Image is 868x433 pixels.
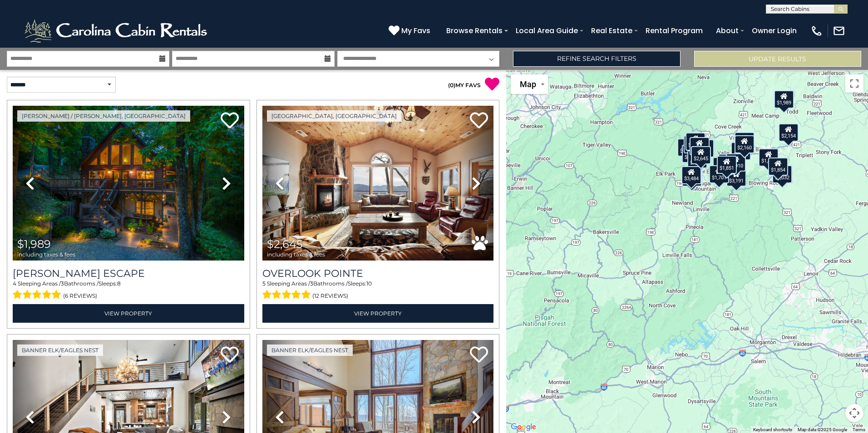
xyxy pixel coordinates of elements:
div: $4,123 [730,142,750,160]
div: $2,126 [683,167,703,185]
a: Owner Login [747,23,801,39]
a: Browse Rentals [442,23,507,39]
img: White-1-2.png [23,17,211,44]
div: $2,154 [779,123,799,142]
div: $3,676 [681,145,701,163]
img: thumbnail_163477009.jpeg [262,106,494,261]
div: $1,854 [768,157,788,176]
a: Refine Search Filters [513,51,680,67]
a: Real Estate [587,23,637,39]
div: $1,742 [687,150,707,168]
div: Sleeping Areas / Bathrooms / Sleeps: [262,280,494,301]
a: Overlook Pointe [262,267,494,280]
a: Open this area in Google Maps (opens a new window) [508,421,538,433]
span: 5 [262,280,266,287]
button: Toggle fullscreen view [845,74,863,93]
a: Local Area Guide [511,23,582,39]
img: thumbnail_168627805.jpeg [13,106,244,261]
a: Banner Elk/Eagles Nest [17,344,103,356]
a: Banner Elk/Eagles Nest [267,344,353,356]
div: $3,191 [726,168,746,187]
div: $2,433 [689,137,709,155]
button: Keyboard shortcuts [753,427,792,433]
a: View Property [13,304,244,323]
div: Sleeping Areas / Bathrooms / Sleeps: [13,280,244,301]
span: (12 reviews) [312,290,348,302]
div: $1,989 [774,90,794,108]
span: 8 [117,280,121,287]
div: $2,611 [685,133,705,151]
a: Add to favorites [221,111,239,131]
span: 4 [13,280,16,287]
div: $2,751 [677,138,697,157]
div: $1,701 [709,165,729,183]
span: including taxes & fees [267,251,325,257]
button: Map camera controls [845,404,863,422]
a: [PERSON_NAME] / [PERSON_NAME], [GEOGRAPHIC_DATA] [17,110,190,122]
div: $3,032 [772,165,792,183]
a: Rental Program [641,23,707,39]
a: [PERSON_NAME] Escape [13,267,244,280]
span: 3 [310,280,313,287]
div: $1,740 [694,139,714,157]
span: 0 [450,82,454,89]
a: (0)MY FAVS [448,82,481,89]
div: $1,832 [684,135,704,153]
img: Google [508,421,538,433]
span: (6 reviews) [63,290,97,302]
a: View Property [262,304,494,323]
img: mail-regular-white.png [833,25,845,37]
a: Add to favorites [470,345,488,365]
button: Change map style [511,74,548,94]
div: $1,851 [716,156,736,174]
span: $1,989 [17,237,51,251]
div: $2,160 [734,135,754,153]
a: [GEOGRAPHIC_DATA], [GEOGRAPHIC_DATA] [267,110,401,122]
span: $2,645 [267,237,303,251]
a: About [711,23,743,39]
span: Map [520,79,536,89]
div: $3,342 [735,132,755,150]
span: 3 [61,280,64,287]
span: ( ) [448,82,455,89]
div: $1,910 [726,153,746,172]
a: My Favs [389,25,433,37]
div: $1,885 [759,148,779,167]
span: 10 [366,280,372,287]
h3: Todd Escape [13,267,244,280]
div: $1,931 [694,139,714,157]
div: $3,484 [681,166,701,184]
div: $2,645 [691,146,711,164]
a: Add to favorites [470,111,488,131]
div: $2,730 [682,168,702,187]
a: Terms (opens in new tab) [853,427,865,432]
span: Map data ©2025 Google [798,427,847,432]
a: Add to favorites [221,345,239,365]
span: My Favs [401,25,430,36]
button: Update Results [694,51,861,67]
img: phone-regular-white.png [810,25,823,37]
span: including taxes & fees [17,251,75,257]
